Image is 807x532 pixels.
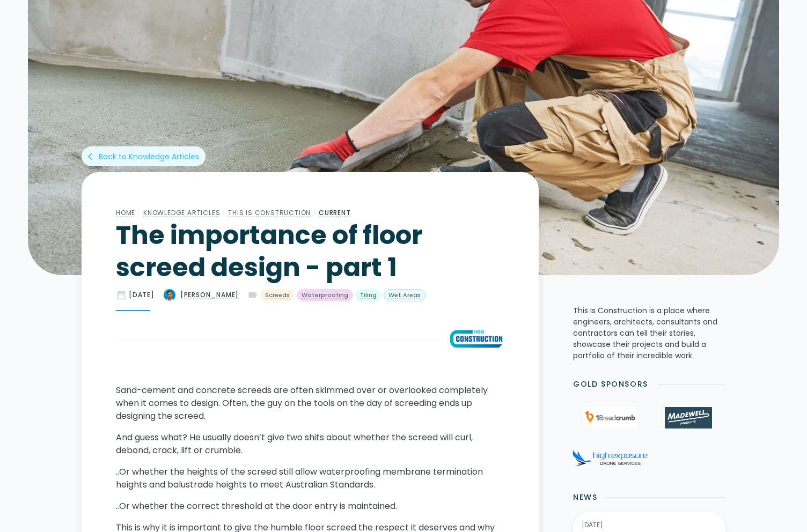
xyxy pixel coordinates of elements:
[448,328,504,350] img: The importance of floor screed design - part 1
[99,151,199,162] div: Back to Knowledge Articles
[297,289,353,302] a: Waterproofing
[665,407,712,428] img: Madewell Products
[247,290,258,300] div: label
[319,208,351,217] a: Current
[573,379,648,390] h2: Gold Sponsors
[163,289,239,301] a: [PERSON_NAME]
[116,465,504,491] p: ..Or whether the heights of the screed still allow waterproofing membrane termination heights and...
[163,289,176,301] img: The importance of floor screed design - part 1
[311,206,319,219] div: /
[116,384,504,423] p: Sand-cement and concrete screeds are often skimmed over or overlooked completely when it comes to...
[220,206,228,219] div: /
[582,520,717,530] div: [DATE]
[82,146,206,166] a: arrow_back_iosBack to Knowledge Articles
[583,407,637,428] img: 1Breadcrumb
[573,305,725,361] p: This Is Construction is a place where engineers, architects, consultants and contractors can tell...
[135,206,143,219] div: /
[88,151,97,162] div: arrow_back_ios
[573,492,597,503] h2: News
[129,290,155,300] div: [DATE]
[260,289,295,302] a: Screeds
[355,289,382,302] a: Tiling
[143,208,220,217] a: Knowledge Articles
[116,431,504,457] p: And guess what? He usually doesn’t give two shits about whether the screed will curl, debond, cra...
[116,219,504,284] h1: The importance of floor screed design - part 1
[228,208,311,217] a: This Is Construction
[573,450,648,466] img: High Exposure
[180,290,239,300] div: [PERSON_NAME]
[360,291,377,300] div: Tiling
[116,290,127,300] div: date_range
[265,291,290,300] div: Screeds
[302,291,348,300] div: Waterproofing
[116,208,135,217] a: Home
[116,500,504,513] p: ..Or whether the correct threshold at the door entry is maintained.
[388,291,421,300] div: Wet Areas
[384,289,425,302] a: Wet Areas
